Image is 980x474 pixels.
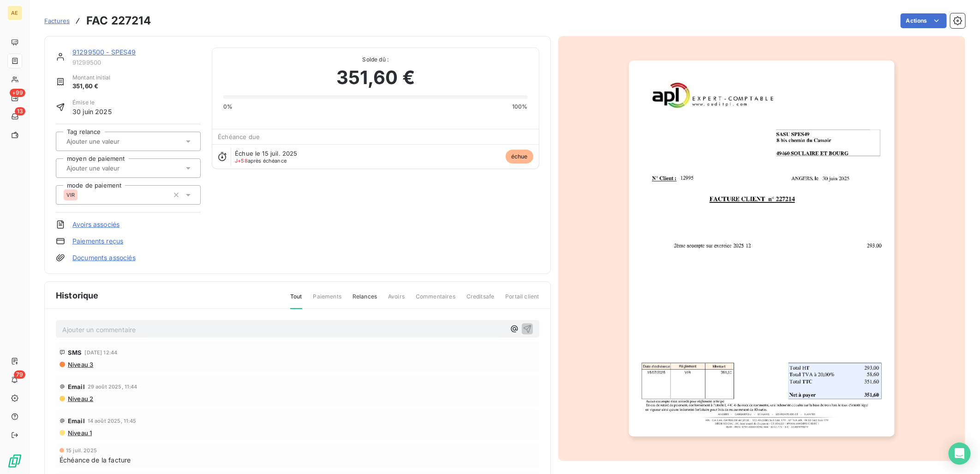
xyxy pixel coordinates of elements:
span: Montant initial [72,73,110,82]
div: Open Intercom Messenger [949,443,971,465]
span: 29 août 2025, 11:44 [88,384,137,389]
span: Solde dû : [223,55,527,64]
span: +99 [10,89,25,97]
span: Portail client [505,292,539,308]
a: Paiements reçus [72,237,123,246]
a: Factures [44,16,70,25]
span: [DATE] 12:44 [84,350,117,355]
span: 15 juil. 2025 [66,448,97,453]
a: Avoirs associés [72,220,120,229]
span: 91299500 [72,59,201,66]
span: J+58 [235,158,248,164]
img: invoice_thumbnail [629,61,895,437]
span: Niveau 1 [67,429,92,437]
span: Niveau 2 [67,395,93,402]
span: VIR [66,192,75,198]
span: SMS [68,349,82,356]
span: Historique [56,289,99,302]
span: Relances [353,292,377,308]
span: 79 [14,371,25,379]
span: Factures [44,17,70,24]
span: après échéance [235,158,287,164]
span: Échue le 15 juil. 2025 [235,150,297,157]
span: 351,60 € [336,64,415,91]
span: Commentaires [416,292,455,308]
span: échue [506,150,533,164]
span: 0% [223,103,233,111]
h3: FAC 227214 [86,12,151,29]
span: 351,60 € [72,82,110,91]
a: 91299500 - SPES49 [72,48,136,56]
span: Email [68,417,85,425]
input: Ajouter une valeur [66,164,158,172]
span: Émise le [72,98,112,107]
span: Creditsafe [466,292,495,308]
img: Logo LeanPay [7,454,22,468]
span: 14 août 2025, 11:45 [88,418,137,424]
span: Échéance de la facture [60,455,131,465]
span: Échéance due [218,133,260,140]
button: Actions [901,13,947,28]
span: Avoirs [388,292,405,308]
span: Email [68,383,85,390]
input: Ajouter une valeur [66,137,158,146]
div: AE [7,6,22,20]
span: 13 [15,107,25,115]
a: Documents associés [72,253,136,262]
span: Tout [290,292,302,309]
span: 100% [512,103,528,111]
span: 30 juin 2025 [72,107,112,116]
span: Paiements [313,292,341,308]
span: Niveau 3 [67,361,93,368]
